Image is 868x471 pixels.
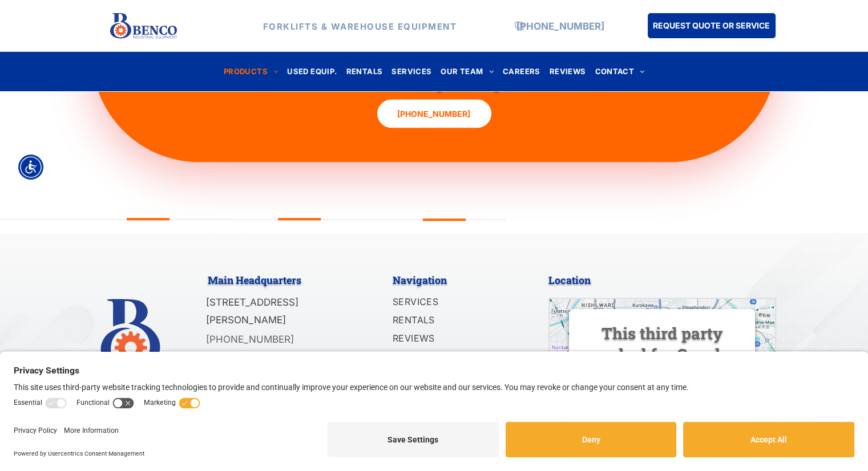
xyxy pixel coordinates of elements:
[516,20,604,31] a: [PHONE_NUMBER]
[393,348,516,367] a: OUR TEAM
[206,334,294,345] a: [PHONE_NUMBER]
[263,21,457,31] strong: FORKLIFTS & WAREHOUSE EQUIPMENT
[653,15,770,36] span: REQUEST QUOTE OR SERVICE
[583,323,741,407] h3: This third party embed for Google Maps is being blocked
[342,64,387,79] a: RENTALS
[393,294,516,312] a: SERVICES
[397,103,470,124] span: [PHONE_NUMBER]
[498,64,545,79] a: CAREERS
[393,273,447,287] span: Navigation
[282,64,341,79] a: USED EQUIP.
[436,64,498,79] a: OUR TEAM
[548,273,591,287] span: Location
[393,312,516,330] a: RENTALS
[648,13,776,38] a: REQUEST QUOTE OR SERVICE
[545,64,591,79] a: REVIEWS
[18,155,43,180] div: Accessibility Menu
[393,330,516,348] a: REVIEWS
[206,297,298,326] span: [STREET_ADDRESS][PERSON_NAME]
[387,64,436,79] a: SERVICES
[590,64,649,79] a: CONTACT
[219,64,283,79] a: PRODUCTS
[377,99,491,128] a: [PHONE_NUMBER]
[208,273,301,287] span: Main Headquarters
